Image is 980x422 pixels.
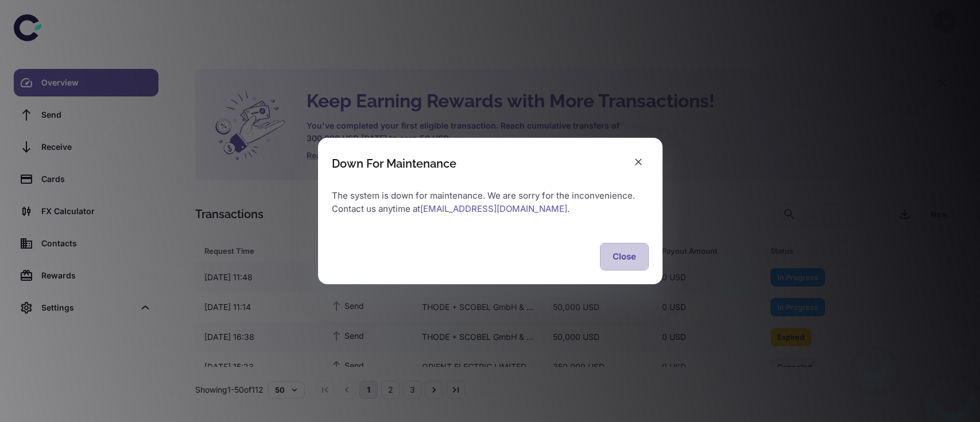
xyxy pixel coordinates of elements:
p: The system is down for maintenance. We are sorry for the inconvenience. Contact us anytime at . [332,189,649,215]
button: Close [600,243,649,270]
div: Down For Maintenance [332,157,456,171]
iframe: Close message [863,349,886,371]
iframe: Button to launch messaging window [934,376,971,413]
a: [EMAIL_ADDRESS][DOMAIN_NAME] [420,203,567,214]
